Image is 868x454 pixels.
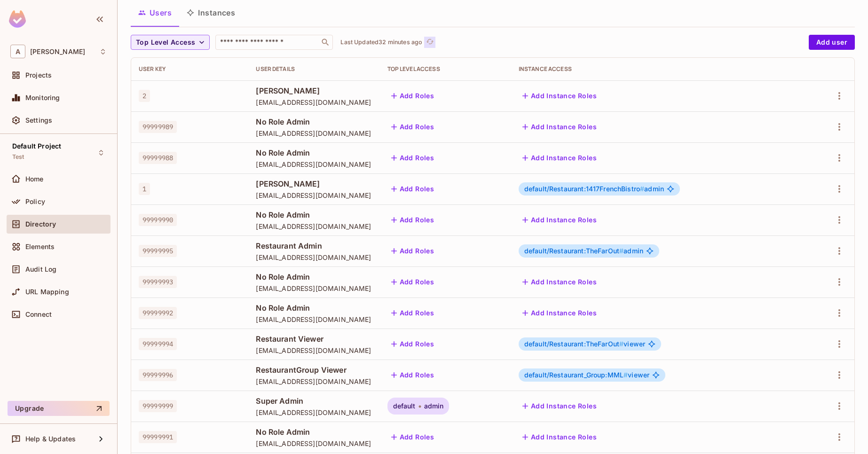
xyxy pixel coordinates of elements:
span: [EMAIL_ADDRESS][DOMAIN_NAME] [256,253,372,262]
span: refresh [426,38,434,47]
button: Add Instance Roles [519,88,600,103]
button: Add Roles [387,274,438,290]
span: Settings [25,117,52,124]
span: No Role Admin [256,427,372,437]
span: default/Restaurant:TheFarOut [524,340,623,348]
button: Add Instance Roles [519,150,600,165]
span: admin [524,185,664,193]
button: Add Instance Roles [519,430,600,445]
button: Add Roles [387,88,438,103]
button: Add Roles [387,150,438,165]
span: 99999989 [139,121,177,133]
button: Users [131,1,179,24]
span: 99999993 [139,276,177,288]
span: viewer [524,371,649,379]
span: viewer [524,340,645,348]
span: 2 [139,90,150,102]
button: refresh [424,37,435,48]
span: 99999988 [139,152,177,164]
span: Super Admin [256,396,372,406]
span: [EMAIL_ADDRESS][DOMAIN_NAME] [256,98,372,107]
span: 99999994 [139,338,177,350]
span: No Role Admin [256,272,372,282]
button: Add Roles [387,305,438,321]
span: 99999990 [139,214,177,226]
span: default/Restaurant:TheFarOut [524,247,623,255]
button: Add Roles [387,337,438,352]
span: Restaurant Viewer [256,334,372,344]
span: 99999995 [139,245,177,257]
span: default/Restaurant_Group:MML [524,371,628,379]
div: User Key [139,65,241,73]
span: 99999991 [139,431,177,443]
span: Workspace: Akash Kinage [30,48,85,55]
span: [EMAIL_ADDRESS][DOMAIN_NAME] [256,284,372,293]
span: [EMAIL_ADDRESS][DOMAIN_NAME] [256,346,372,355]
span: [PERSON_NAME] [256,86,372,96]
span: No Role Admin [256,303,372,313]
span: default [393,402,416,410]
span: [EMAIL_ADDRESS][DOMAIN_NAME] [256,160,372,169]
span: Policy [25,198,45,205]
div: Instance Access [519,65,797,73]
span: 99999996 [139,369,177,381]
span: No Role Admin [256,117,372,127]
span: [EMAIL_ADDRESS][DOMAIN_NAME] [256,377,372,386]
span: URL Mapping [25,288,69,296]
button: Top Level Access [131,35,210,50]
button: Add Roles [387,368,438,383]
span: Default Project [12,142,61,150]
span: # [640,185,644,193]
span: [EMAIL_ADDRESS][DOMAIN_NAME] [256,315,372,324]
span: 1 [139,183,150,195]
span: No Role Admin [256,148,372,158]
span: Audit Log [25,266,56,273]
div: User Details [256,65,372,73]
span: No Role Admin [256,210,372,220]
p: Last Updated 32 minutes ago [340,39,422,46]
span: [EMAIL_ADDRESS][DOMAIN_NAME] [256,222,372,231]
span: Top Level Access [136,37,195,48]
span: [EMAIL_ADDRESS][DOMAIN_NAME] [256,129,372,138]
span: Projects [25,71,52,79]
button: Instances [179,1,243,24]
span: [EMAIL_ADDRESS][DOMAIN_NAME] [256,191,372,200]
span: [EMAIL_ADDRESS][DOMAIN_NAME] [256,408,372,417]
span: Monitoring [25,94,60,102]
span: A [10,45,25,58]
span: Elements [25,243,55,250]
button: Add Roles [387,181,438,196]
div: Top Level Access [387,65,504,73]
img: SReyMgAAAABJRU5ErkJggg== [9,10,26,28]
span: Help & Updates [25,435,76,443]
button: Add Roles [387,243,438,258]
span: admin [424,402,444,410]
button: Add Instance Roles [519,212,600,227]
span: 99999992 [139,307,177,319]
button: Add Roles [387,119,438,134]
button: Add Roles [387,212,438,227]
button: Add Roles [387,430,438,445]
span: admin [524,247,643,255]
button: Add user [809,35,855,50]
span: Click to refresh data [422,37,435,48]
button: Add Instance Roles [519,399,600,414]
button: Add Instance Roles [519,119,600,134]
button: Add Instance Roles [519,274,600,290]
span: Home [25,175,44,183]
span: # [619,247,623,255]
button: Upgrade [8,401,110,416]
span: [EMAIL_ADDRESS][DOMAIN_NAME] [256,439,372,448]
span: Directory [25,220,56,228]
span: RestaurantGroup Viewer [256,365,372,375]
span: [PERSON_NAME] [256,179,372,189]
span: # [619,340,623,348]
span: Connect [25,311,52,318]
button: Add Instance Roles [519,305,600,321]
span: Test [12,153,24,161]
span: Restaurant Admin [256,241,372,251]
span: # [623,371,628,379]
span: default/Restaurant:1417FrenchBistro [524,185,644,193]
span: 99999999 [139,400,177,412]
